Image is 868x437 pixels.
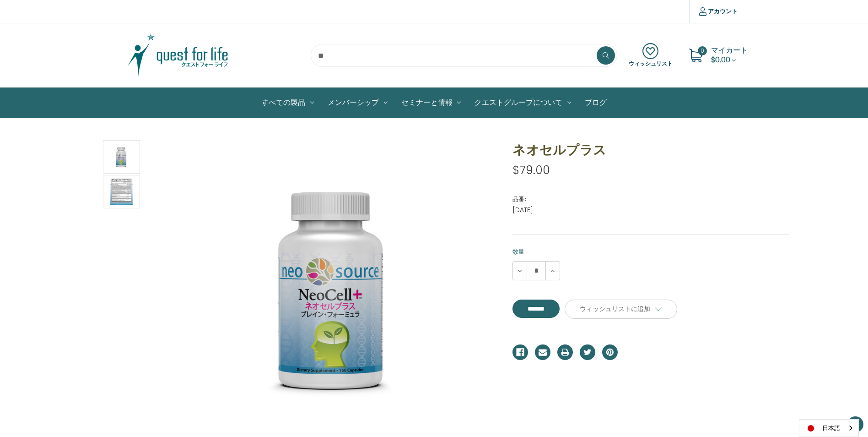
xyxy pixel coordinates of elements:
[254,88,321,117] a: すべての製品
[110,176,133,207] img: ネオセルプラス
[110,142,133,172] img: ネオセルプラス
[121,33,235,78] img: クエスト・グループ
[394,88,468,117] a: セミナーと情報
[799,419,859,437] aside: Language selected: 日本語
[512,205,789,215] dd: [DATE]
[321,88,394,117] a: メンバーシップ
[580,305,650,313] span: ウィッシュリストに追加
[468,88,578,117] a: クエストグループについて
[711,45,748,55] span: マイカート
[711,55,730,65] span: $0.00
[698,46,707,55] span: 0
[578,88,614,117] a: ブログ
[512,195,787,204] dt: 品番:
[799,420,858,437] a: 日本語
[512,247,789,257] label: 数量
[512,162,550,178] span: $79.00
[711,45,748,65] a: Cart with 0 items
[565,300,677,319] a: ウィッシュリストに追加
[512,140,789,159] h1: ネオセルプラス
[557,344,573,360] a: プリント
[799,419,859,437] div: Language
[629,43,673,68] a: ウィッシュリスト
[217,177,446,406] img: ネオセルプラス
